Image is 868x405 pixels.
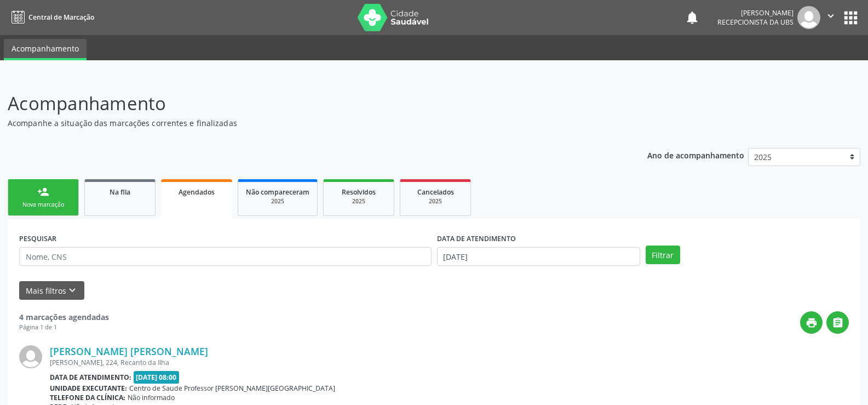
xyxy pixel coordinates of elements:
span: Resolvidos [342,187,376,197]
i: print [806,317,818,329]
span: Na fila [110,187,130,197]
strong: 4 marcações agendadas [19,312,109,322]
div: person_add [37,186,49,198]
i: keyboard_arrow_down [66,284,78,296]
div: [PERSON_NAME], 224, Recanto da Ilha [50,358,685,367]
i:  [825,10,837,22]
a: [PERSON_NAME] [PERSON_NAME] [50,345,208,357]
span: Não compareceram [246,187,309,197]
input: Selecione um intervalo [437,247,640,266]
button: apps [841,8,860,27]
a: Central de Marcação [8,8,94,26]
span: Centro de Saude Professor [PERSON_NAME][GEOGRAPHIC_DATA] [129,384,335,393]
span: Agendados [179,187,215,197]
b: Telefone da clínica: [50,393,125,402]
b: Data de atendimento: [50,373,131,382]
button: Filtrar [646,246,680,264]
button: notifications [685,10,700,25]
p: Ano de acompanhamento [647,148,744,162]
span: Central de Marcação [28,13,94,22]
span: Recepcionista da UBS [717,18,794,27]
button:  [826,311,849,334]
button:  [820,6,841,29]
b: Unidade executante: [50,384,127,393]
label: PESQUISAR [19,230,56,247]
button: Mais filtroskeyboard_arrow_down [19,281,84,300]
input: Nome, CNS [19,247,432,266]
div: Página 1 de 1 [19,323,109,332]
div: 2025 [246,197,309,206]
span: Não informado [128,393,175,402]
img: img [19,345,42,368]
button: print [800,311,823,334]
span: [DATE] 08:00 [134,371,180,384]
span: Cancelados [417,187,454,197]
div: 2025 [408,197,463,206]
p: Acompanhamento [8,90,605,117]
i:  [832,317,844,329]
div: [PERSON_NAME] [717,8,794,18]
a: Acompanhamento [4,39,87,60]
label: DATA DE ATENDIMENTO [437,230,516,247]
img: img [797,6,820,29]
div: Nova marcação [16,201,71,209]
p: Acompanhe a situação das marcações correntes e finalizadas [8,117,605,129]
div: 2025 [331,197,386,206]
